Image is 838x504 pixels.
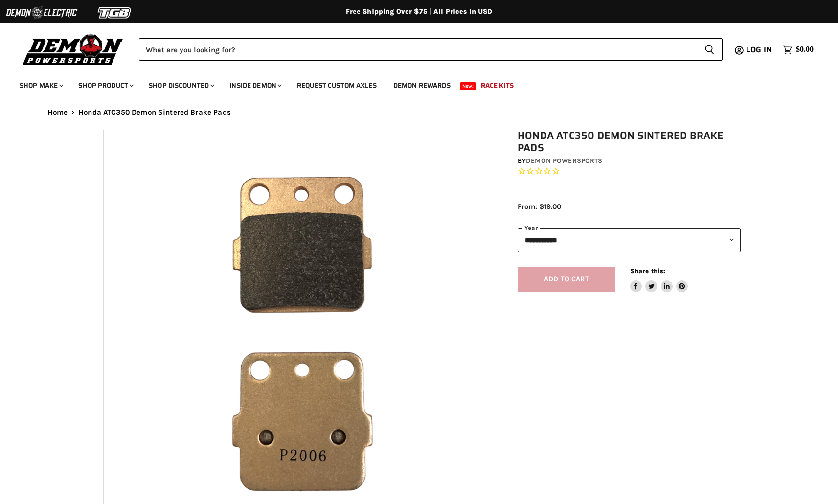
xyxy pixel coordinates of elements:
[526,157,602,165] a: Demon Powersports
[5,3,78,22] img: Demon Electric Logo 2
[518,156,741,166] div: by
[222,75,288,95] a: Inside Demon
[71,75,139,95] a: Shop Product
[518,166,741,177] span: Rated 0.0 out of 5 stars 0 reviews
[518,202,561,211] span: From: $19.00
[20,32,127,67] img: Demon Powersports
[47,108,68,116] a: Home
[28,108,811,116] nav: Breadcrumbs
[141,75,220,95] a: Shop Discounted
[290,75,384,95] a: Request Custom Axles
[796,45,814,54] span: $0.00
[630,267,665,275] span: Share this:
[518,228,741,252] select: year
[746,44,772,56] span: Log in
[78,108,231,116] span: Honda ATC350 Demon Sintered Brake Pads
[778,43,818,57] a: $0.00
[28,7,811,16] div: Free Shipping Over $75 | All Prices In USD
[697,38,723,61] button: Search
[12,75,69,95] a: Shop Make
[630,267,688,293] aside: Share this:
[12,71,811,95] ul: Main menu
[139,38,723,61] form: Product
[518,130,741,154] h1: Honda ATC350 Demon Sintered Brake Pads
[474,75,521,95] a: Race Kits
[742,46,778,54] a: Log in
[460,82,476,90] span: New!
[386,75,458,95] a: Demon Rewards
[139,38,697,61] input: Search
[78,3,152,22] img: TGB Logo 2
